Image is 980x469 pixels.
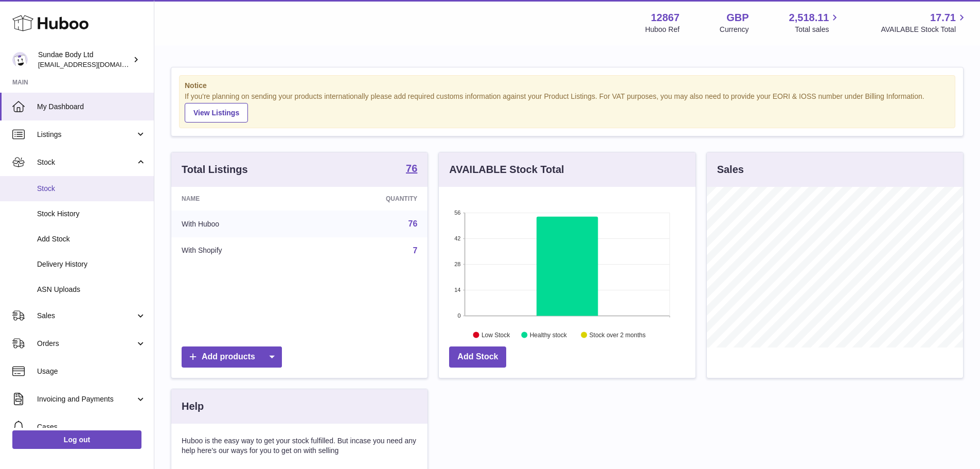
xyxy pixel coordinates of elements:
div: Sundae Body Ltd [38,50,131,70]
text: 0 [458,312,461,319]
a: Log out [12,430,141,449]
span: Sales [37,311,135,321]
span: My Dashboard [37,102,146,112]
h3: Sales [717,163,744,177]
text: Low Stock [482,331,510,338]
text: 28 [455,261,461,267]
a: View Listings [185,103,248,123]
span: 2,518.11 [789,11,829,25]
span: Stock [37,158,135,167]
h3: Help [182,399,204,413]
span: Delivery History [37,259,146,269]
div: Currency [720,25,749,34]
span: Add Stock [37,234,146,244]
strong: GBP [726,11,749,25]
a: 17.71 AVAILABLE Stock Total [881,11,968,34]
a: 76 [408,219,418,228]
span: Stock History [37,209,146,219]
td: With Shopify [171,237,310,264]
strong: Notice [185,81,950,91]
h3: AVAILABLE Stock Total [449,163,564,177]
a: Add products [182,346,282,368]
span: Stock [37,184,146,194]
text: Stock over 2 months [590,331,646,338]
span: Total sales [795,25,841,34]
text: Healthy stock [530,331,567,338]
div: Huboo Ref [645,25,680,34]
img: internalAdmin-12867@internal.huboo.com [12,52,28,67]
p: Huboo is the easy way to get your stock fulfilled. But incase you need any help here's our ways f... [182,436,417,456]
a: 7 [413,246,417,255]
a: 2,518.11 Total sales [789,11,841,34]
a: Add Stock [449,346,506,368]
a: 76 [406,163,417,176]
span: AVAILABLE Stock Total [881,25,968,34]
span: [EMAIL_ADDRESS][DOMAIN_NAME] [38,60,151,68]
td: With Huboo [171,211,310,237]
span: Invoicing and Payments [37,394,135,404]
th: Name [171,187,310,211]
span: 17.71 [930,11,956,25]
strong: 76 [406,163,417,173]
text: 42 [455,235,461,241]
span: Usage [37,367,146,376]
text: 56 [455,210,461,216]
span: ASN Uploads [37,285,146,294]
th: Quantity [310,187,428,211]
span: Listings [37,130,135,140]
span: Orders [37,339,135,349]
span: Cases [37,422,146,432]
text: 14 [455,287,461,293]
h3: Total Listings [182,163,248,177]
strong: 12867 [651,11,680,25]
div: If you're planning on sending your products internationally please add required customs informati... [185,92,950,123]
